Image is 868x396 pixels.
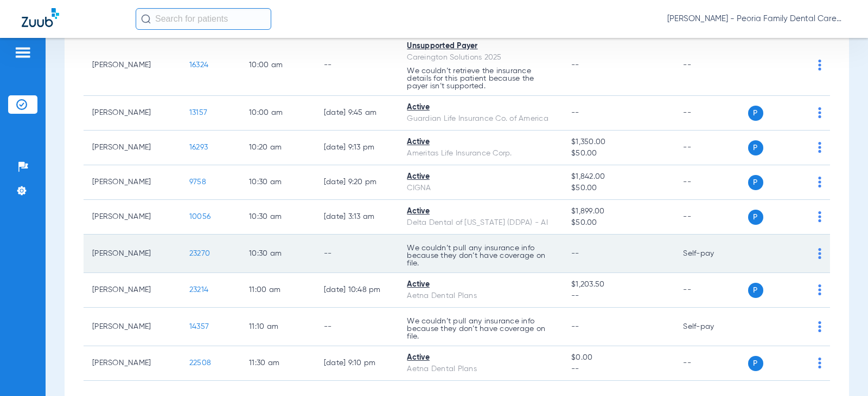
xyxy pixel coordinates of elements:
td: 11:10 AM [240,308,315,346]
td: [DATE] 9:45 AM [315,96,399,131]
td: [DATE] 9:20 PM [315,165,399,200]
span: 16324 [189,61,208,69]
span: 22508 [189,359,211,367]
img: group-dot-blue.svg [818,107,821,118]
td: 10:30 AM [240,200,315,235]
div: Careington Solutions 2025 [407,52,554,63]
span: $1,842.00 [571,171,666,183]
div: Aetna Dental Plans [407,290,554,302]
td: [PERSON_NAME] [84,200,181,235]
span: $50.00 [571,183,666,194]
div: Delta Dental of [US_STATE] (DDPA) - AI [407,217,554,229]
img: group-dot-blue.svg [818,60,821,70]
span: P [748,210,763,225]
span: -- [571,323,579,330]
td: Self-pay [674,235,748,273]
td: -- [674,346,748,381]
td: [DATE] 9:10 PM [315,346,399,381]
div: Aetna Dental Plans [407,363,554,375]
p: We couldn’t retrieve the insurance details for this patient because the payer isn’t supported. [407,67,554,90]
span: 13157 [189,109,207,116]
td: [PERSON_NAME] [84,346,181,381]
img: group-dot-blue.svg [818,211,821,222]
span: 10056 [189,213,210,220]
div: Active [407,102,554,113]
span: P [748,283,763,298]
td: [PERSON_NAME] [84,96,181,131]
span: 14357 [189,323,209,330]
input: Search for patients [136,8,271,30]
img: group-dot-blue.svg [818,248,821,259]
div: Active [407,137,554,148]
div: CIGNA [407,183,554,194]
td: [PERSON_NAME] [84,273,181,308]
span: $0.00 [571,352,666,363]
td: -- [674,200,748,235]
span: $1,899.00 [571,206,666,217]
div: Active [407,171,554,183]
span: P [748,356,763,371]
td: -- [674,131,748,165]
td: -- [315,35,399,96]
td: [PERSON_NAME] [84,308,181,346]
td: -- [674,165,748,200]
div: Guardian Life Insurance Co. of America [407,113,554,125]
span: $1,350.00 [571,137,666,148]
td: [PERSON_NAME] [84,35,181,96]
img: group-dot-blue.svg [818,321,821,332]
p: We couldn’t pull any insurance info because they don’t have coverage on file. [407,317,554,340]
span: 23270 [189,250,210,257]
span: P [748,175,763,190]
td: 10:00 AM [240,35,315,96]
img: group-dot-blue.svg [818,142,821,153]
div: Active [407,352,554,363]
td: [PERSON_NAME] [84,235,181,273]
p: We couldn’t pull any insurance info because they don’t have coverage on file. [407,244,554,267]
span: P [748,140,763,155]
div: Active [407,206,554,217]
td: 10:00 AM [240,96,315,131]
div: Unsupported Payer [407,41,554,52]
td: [DATE] 3:13 AM [315,200,399,235]
img: group-dot-blue.svg [818,358,821,368]
td: [PERSON_NAME] [84,131,181,165]
span: 16293 [189,144,208,151]
img: hamburger-icon [14,46,31,59]
td: 10:30 AM [240,235,315,273]
div: Active [407,279,554,290]
span: P [748,106,763,121]
span: 9758 [189,178,206,186]
td: -- [315,235,399,273]
td: Self-pay [674,308,748,346]
td: [DATE] 9:13 PM [315,131,399,165]
td: [DATE] 10:48 PM [315,273,399,308]
td: -- [315,308,399,346]
img: group-dot-blue.svg [818,284,821,295]
img: group-dot-blue.svg [818,177,821,187]
span: -- [571,61,579,69]
span: 23214 [189,286,208,294]
span: $50.00 [571,217,666,229]
td: 10:30 AM [240,165,315,200]
td: -- [674,96,748,131]
span: $50.00 [571,148,666,159]
td: 11:30 AM [240,346,315,381]
td: 11:00 AM [240,273,315,308]
td: [PERSON_NAME] [84,165,181,200]
span: -- [571,250,579,257]
span: -- [571,290,666,302]
span: $1,203.50 [571,279,666,290]
img: Zuub Logo [22,8,59,27]
img: Search Icon [141,14,151,24]
span: -- [571,363,666,375]
td: 10:20 AM [240,131,315,165]
td: -- [674,35,748,96]
div: Ameritas Life Insurance Corp. [407,148,554,159]
td: -- [674,273,748,308]
span: [PERSON_NAME] - Peoria Family Dental Care [667,14,846,24]
span: -- [571,109,579,116]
